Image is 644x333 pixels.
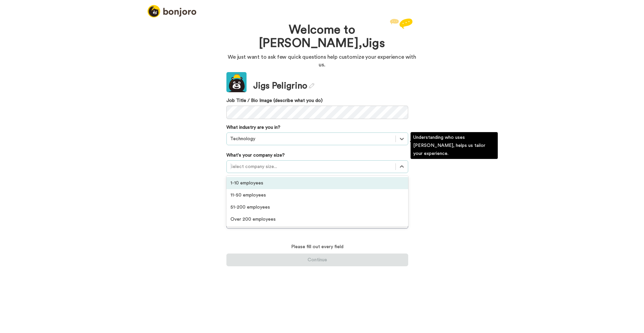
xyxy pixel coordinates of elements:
[226,254,408,266] button: Continue
[247,23,397,50] h1: Welcome to [PERSON_NAME], Jigs
[226,189,408,201] div: 11-50 employees
[226,243,408,250] p: Please fill out every field
[390,18,413,29] img: reply.svg
[226,213,408,225] div: Over 200 employees
[253,80,314,92] div: Jigs Peligrino
[226,53,418,69] p: We just want to ask few quick questions help customize your experience with us.
[226,201,408,213] div: 51-200 employees
[226,177,408,189] div: 1-10 employees
[226,97,408,104] label: Job Title / Bio Image (describe what you do)
[411,132,498,159] div: Understanding who uses [PERSON_NAME], helps us tailor your experience.
[148,5,196,17] img: logo_full.png
[226,124,280,131] label: What industry are you in?
[226,152,285,159] label: What's your company size?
